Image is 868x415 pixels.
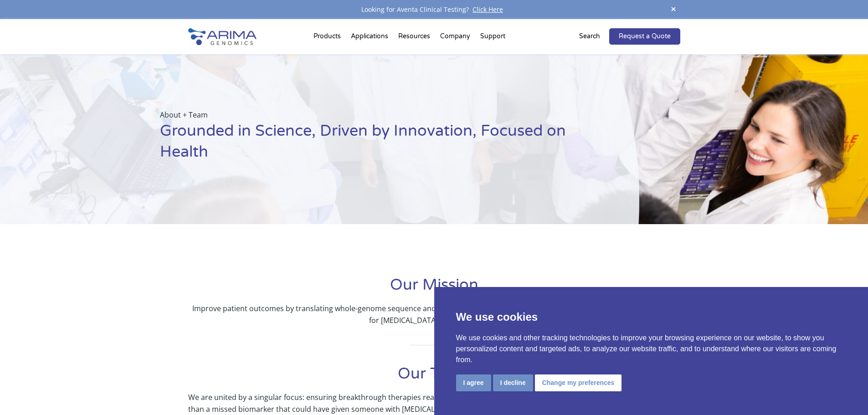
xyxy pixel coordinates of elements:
[188,302,680,326] p: Improve patient outcomes by translating whole-genome sequence and structure information into the ...
[579,31,600,42] p: Search
[456,309,847,325] p: We use cookies
[188,28,257,45] img: Arima-Genomics-logo
[188,364,680,391] h1: Our Team
[160,109,594,121] p: About + Team
[469,5,507,14] a: Click Here
[535,374,622,391] button: Change my preferences
[456,374,491,391] button: I agree
[609,28,680,45] a: Request a Quote
[160,121,594,169] h1: Grounded in Science, Driven by Innovation, Focused on Health
[188,275,680,302] h1: Our Mission
[188,4,680,15] div: Looking for Aventa Clinical Testing?
[456,333,847,365] p: We use cookies and other tracking technologies to improve your browsing experience on our website...
[493,374,533,391] button: I decline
